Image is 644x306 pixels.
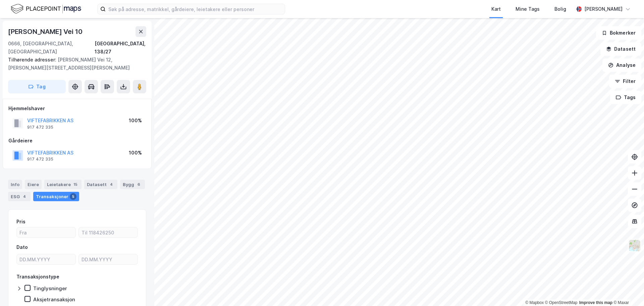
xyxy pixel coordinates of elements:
div: Tinglysninger [33,285,67,292]
input: Søk på adresse, matrikkel, gårdeiere, leietakere eller personer [106,4,285,14]
div: Aksjetransaksjon [33,296,75,303]
div: Dato [16,243,28,251]
button: Filter [609,75,641,88]
div: 6 [136,181,142,188]
a: Mapbox [525,300,544,305]
button: Analyse [602,58,641,72]
div: Bygg [120,180,145,189]
button: Datasett [600,42,641,56]
div: Transaksjonstype [16,273,59,281]
div: Eiere [25,180,42,189]
div: [PERSON_NAME] [584,5,623,13]
div: 100% [129,149,142,157]
div: 15 [72,181,79,188]
div: 0666, [GEOGRAPHIC_DATA], [GEOGRAPHIC_DATA] [8,40,95,56]
img: logo.f888ab2527a4732fd821a326f86c7f29.svg [11,3,81,15]
div: Gårdeiere [8,137,146,145]
div: 917 472 335 [27,125,53,130]
button: Tag [8,80,66,93]
input: DD.MM.YYYY [17,254,75,264]
div: Mine Tags [516,5,540,13]
button: Tags [610,91,641,104]
div: 917 472 335 [27,157,53,162]
button: Bokmerker [596,26,641,40]
div: Leietakere [44,180,82,189]
input: Til 118426250 [79,227,138,237]
div: Transaksjoner [33,192,79,201]
div: 5 [70,193,76,200]
a: OpenStreetMap [545,300,578,305]
div: Info [8,180,22,189]
div: Datasett [84,180,117,189]
span: Tilhørende adresser: [8,57,58,62]
div: [PERSON_NAME] Vei 10 [8,26,84,37]
iframe: Chat Widget [610,274,644,306]
div: Kart [491,5,501,13]
div: 4 [108,181,115,188]
div: [PERSON_NAME] Vei 12, [PERSON_NAME][STREET_ADDRESS][PERSON_NAME] [8,56,141,72]
div: 4 [21,193,28,200]
input: Fra [17,227,75,237]
div: [GEOGRAPHIC_DATA], 138/27 [95,40,146,56]
input: DD.MM.YYYY [79,254,138,264]
a: Improve this map [579,300,612,305]
div: Hjemmelshaver [8,104,146,113]
div: Bolig [554,5,566,13]
div: ESG [8,192,31,201]
div: Pris [16,218,25,226]
div: 100% [129,117,142,125]
img: Z [628,239,641,252]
